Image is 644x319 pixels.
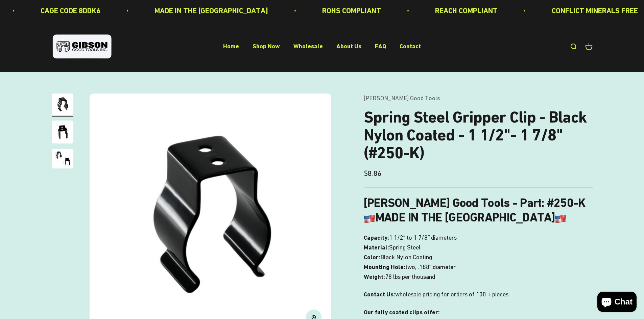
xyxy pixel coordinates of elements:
strong: Our fully coated clips offer: [364,309,440,316]
b: Material: [364,244,389,251]
a: [PERSON_NAME] Good Tools [364,95,440,102]
span: 1 1/2″ to 1 7/8″ diameters [389,233,457,243]
b: Weight: [364,273,385,280]
p: CAGE CODE 8DDK6 [38,5,98,17]
b: [PERSON_NAME] Good Tools - Part: #250-K [364,196,586,210]
span: Spring Steel [389,243,421,252]
a: Wholesale [293,43,323,50]
p: ROHS COMPLIANT [320,5,379,17]
img: Gripper clip, made & shipped from the USA! [52,94,73,115]
strong: Contact Us: [364,291,395,298]
b: Mounting Hole: [364,263,405,270]
button: Go to item 2 [52,121,73,145]
a: About Us [336,43,361,50]
span: two, .188″ diameter [405,262,456,272]
p: MADE IN THE [GEOGRAPHIC_DATA] [152,5,266,17]
span: 78 lbs per thousand [385,272,435,282]
p: CONFLICT MINERALS FREE [549,5,636,17]
inbox-online-store-chat: Shopify online store chat [595,292,639,314]
p: REACH COMPLIANT [433,5,495,17]
a: Home [223,43,239,50]
img: close up of a spring steel gripper clip, tool clip, durable, secure holding, Excellent corrosion ... [52,149,73,168]
a: Contact [400,43,421,50]
h1: Spring Steel Gripper Clip - Black Nylon Coated - 1 1/2"- 1 7/8" (#250-K) [364,108,593,162]
span: Black Nylon Coating [380,252,432,262]
b: MADE IN THE [GEOGRAPHIC_DATA] [364,210,566,224]
a: FAQ [375,43,386,50]
p: wholesale pricing for orders of 100 + pieces [364,290,593,299]
b: Color: [364,254,380,261]
b: Capacity: [364,234,389,241]
button: Go to item 1 [52,94,73,117]
img: close up of a spring steel gripper clip, tool clip, durable, secure holding, Excellent corrosion ... [52,121,73,143]
a: Shop Now [253,43,280,50]
sale-price: $8.86 [364,167,382,179]
button: Go to item 3 [52,149,73,170]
